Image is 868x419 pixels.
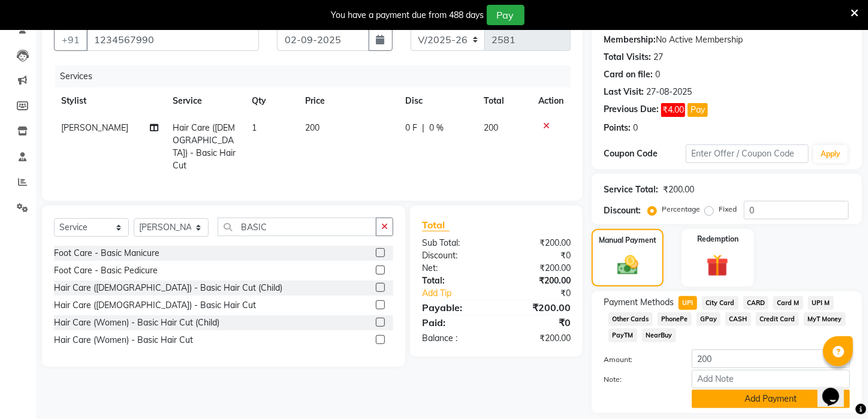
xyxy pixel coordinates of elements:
[604,147,686,160] div: Coupon Code
[413,332,496,345] div: Balance :
[808,296,834,310] span: UPI M
[422,219,450,231] span: Total
[413,275,496,287] div: Total:
[413,262,496,275] div: Net:
[686,144,809,163] input: Enter Offer / Coupon Code
[692,370,850,388] input: Add Note
[173,122,236,171] span: Hair Care ([DEMOGRAPHIC_DATA]) - Basic Hair Cut
[663,183,694,196] div: ₹200.00
[679,296,697,310] span: UPI
[531,88,571,114] th: Action
[61,122,128,133] span: [PERSON_NAME]
[496,300,580,315] div: ₹200.00
[413,300,496,315] div: Payable:
[604,122,631,134] div: Points:
[599,235,656,246] label: Manual Payment
[54,334,193,346] div: Hair Care (Women) - Basic Hair Cut
[496,315,580,330] div: ₹0
[692,390,850,408] button: Add Payment
[655,68,660,81] div: 0
[773,296,803,310] span: Card M
[604,86,644,98] div: Last Visit:
[611,253,645,278] img: _cash.svg
[413,287,510,300] a: Add Tip
[604,296,674,309] span: Payment Methods
[700,252,736,279] img: _gift.svg
[399,88,477,114] th: Disc
[510,287,580,300] div: ₹0
[54,282,282,294] div: Hair Care ([DEMOGRAPHIC_DATA]) - Basic Hair Cut (Child)
[496,262,580,275] div: ₹200.00
[661,103,685,117] span: ₹4.00
[604,103,659,117] div: Previous Due:
[688,103,708,117] button: Pay
[608,328,637,342] span: PayTM
[252,122,257,133] span: 1
[477,88,531,114] th: Total
[423,122,425,134] span: |
[595,374,683,385] label: Note:
[54,88,165,114] th: Stylist
[697,312,721,326] span: GPay
[702,296,739,310] span: City Card
[496,332,580,345] div: ₹200.00
[725,312,751,326] span: CASH
[496,275,580,287] div: ₹200.00
[604,183,658,196] div: Service Total:
[719,204,737,215] label: Fixed
[743,296,769,310] span: CARD
[646,86,692,98] div: 27-08-2025
[54,264,158,277] div: Foot Care - Basic Pedicure
[496,237,580,249] div: ₹200.00
[218,218,376,236] input: Search or Scan
[55,65,580,88] div: Services
[595,354,683,365] label: Amount:
[608,312,653,326] span: Other Cards
[484,122,498,133] span: 200
[54,299,256,312] div: Hair Care ([DEMOGRAPHIC_DATA]) - Basic Hair Cut
[406,122,418,134] span: 0 F
[604,68,653,81] div: Card on file:
[604,34,656,46] div: Membership:
[86,28,259,51] input: Search by Name/Mobile/Email/Code
[658,312,692,326] span: PhonePe
[413,315,496,330] div: Paid:
[662,204,700,215] label: Percentage
[487,5,525,25] button: Pay
[165,88,245,114] th: Service
[642,328,676,342] span: NearBuy
[604,34,850,46] div: No Active Membership
[298,88,399,114] th: Price
[54,316,219,329] div: Hair Care (Women) - Basic Hair Cut (Child)
[245,88,297,114] th: Qty
[54,28,88,51] button: +91
[692,349,850,368] input: Amount
[818,371,856,407] iframe: chat widget
[331,9,484,22] div: You have a payment due from 488 days
[604,51,651,64] div: Total Visits:
[413,249,496,262] div: Discount:
[756,312,799,326] span: Credit Card
[804,312,846,326] span: MyT Money
[54,247,159,260] div: Foot Care - Basic Manicure
[305,122,320,133] span: 200
[633,122,638,134] div: 0
[496,249,580,262] div: ₹0
[697,234,739,245] label: Redemption
[604,204,641,217] div: Discount:
[430,122,444,134] span: 0 %
[413,237,496,249] div: Sub Total:
[813,145,848,163] button: Apply
[653,51,663,64] div: 27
